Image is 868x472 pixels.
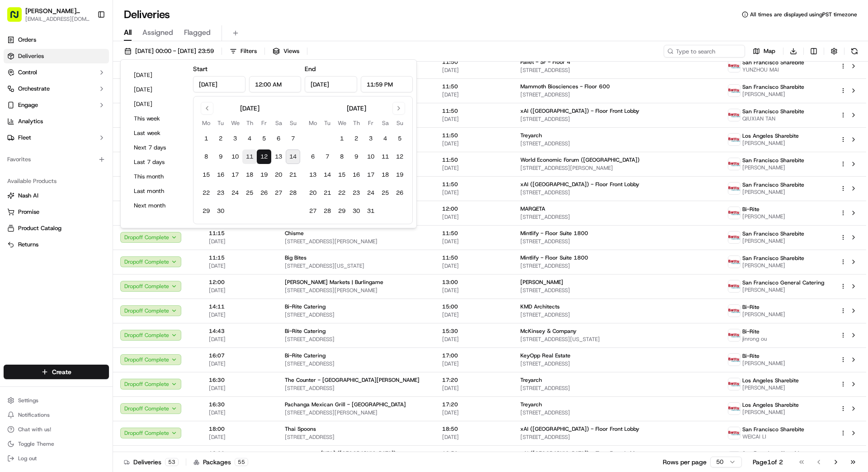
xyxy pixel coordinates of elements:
button: Dropoff Complete [120,281,181,292]
img: betty.jpg [728,85,740,96]
img: betty.jpg [728,158,740,170]
span: YUNZHOU MAI [742,66,804,73]
span: Chisme [285,230,304,237]
span: [STREET_ADDRESS][PERSON_NAME] [285,238,428,245]
button: 29 [199,204,213,218]
span: [PERSON_NAME] [742,311,785,318]
th: Friday [257,118,271,128]
button: 17 [363,168,378,182]
span: San Francisco Sharebite [742,108,804,115]
span: API Documentation [85,202,145,212]
button: 6 [306,149,320,164]
span: Promise [18,208,39,216]
button: 16 [349,168,363,182]
img: bettytllc [9,156,24,171]
span: All times are displayed using PST timezone [750,11,857,18]
span: [PERSON_NAME] [742,213,785,220]
span: McKinsey & Company [520,328,576,335]
span: [PERSON_NAME] [742,286,824,294]
span: Pylon [90,225,109,231]
th: Tuesday [213,118,228,128]
input: Date [305,76,357,92]
img: betty.jpg [728,109,740,121]
button: 5 [257,131,271,146]
input: Time [249,76,302,92]
button: 2 [349,131,363,146]
h1: Deliveries [124,7,170,22]
button: 15 [335,168,349,182]
span: Flagged [184,27,211,38]
span: [PERSON_NAME] Transportation [25,6,90,15]
th: Sunday [286,118,300,128]
button: Promise [4,205,109,219]
span: Chat with us! [18,426,51,433]
button: 30 [349,204,363,218]
span: [DATE] [442,213,506,221]
button: Dropoff Complete [120,256,181,267]
span: Bi-Rite [742,328,759,335]
span: Filters [241,47,257,55]
span: 11:50 [442,132,506,139]
span: [STREET_ADDRESS][US_STATE] [285,262,428,270]
span: Bi-Rite Catering [285,303,325,310]
button: Last month [130,185,184,197]
span: MARQETA [520,205,545,212]
button: 29 [335,204,349,218]
span: [STREET_ADDRESS][PERSON_NAME] [285,287,428,294]
button: [DATE] 00:00 - [DATE] 23:59 [120,45,218,58]
span: Bi-Rite [742,206,759,213]
span: Treyarch [520,132,542,139]
img: betty.jpg [728,403,740,414]
span: Big Bites [285,254,307,261]
button: [EMAIL_ADDRESS][DOMAIN_NAME] [25,15,90,23]
a: Deliveries [4,49,109,63]
span: All [124,27,132,38]
span: 12:00 [209,279,270,286]
span: bettytllc [28,140,50,148]
span: Control [18,68,37,77]
span: 11:50 [442,83,506,90]
th: Wednesday [228,118,242,128]
span: QIUXIAN TAN [742,115,804,122]
a: Returns [7,241,105,249]
span: [STREET_ADDRESS] [285,311,428,318]
img: betty.jpg [728,60,740,72]
span: [DATE] [209,336,270,343]
button: 27 [271,186,286,200]
div: We're available if you need us! [41,96,124,103]
button: Dropoff Complete [120,232,181,243]
button: Dropoff Complete [120,379,181,390]
span: Fleet [18,134,31,142]
span: 11:50 [442,107,506,115]
button: 30 [213,204,228,218]
span: [DATE] [442,91,506,98]
button: 20 [271,168,286,182]
span: Assigned [142,27,173,38]
span: • [52,140,55,148]
a: Promise [7,208,105,216]
span: Mintlify - Floor Suite 1800 [520,230,588,237]
button: 4 [242,131,257,146]
button: Nash AI [4,188,109,203]
span: Orchestrate [18,85,50,93]
img: betty.jpg [728,280,740,292]
span: 14:43 [209,328,270,335]
span: [DATE] [442,262,506,270]
span: Bi-Rite Catering [285,352,325,359]
button: 4 [378,131,392,146]
button: 6 [271,131,286,146]
a: 📗Knowledge Base [5,199,73,215]
button: 28 [320,204,335,218]
button: 31 [363,204,378,218]
button: 23 [349,186,363,200]
span: [STREET_ADDRESS] [520,189,714,196]
img: betty.jpg [728,256,740,268]
button: Dropoff Complete [120,428,181,438]
button: 21 [320,186,335,200]
label: Start [193,65,208,73]
span: xAI ([GEOGRAPHIC_DATA]) - Floor Front Lobby [520,107,639,115]
button: Next month [130,199,184,212]
th: Saturday [378,118,392,128]
span: Mintlify - Floor Suite 1800 [520,254,588,261]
